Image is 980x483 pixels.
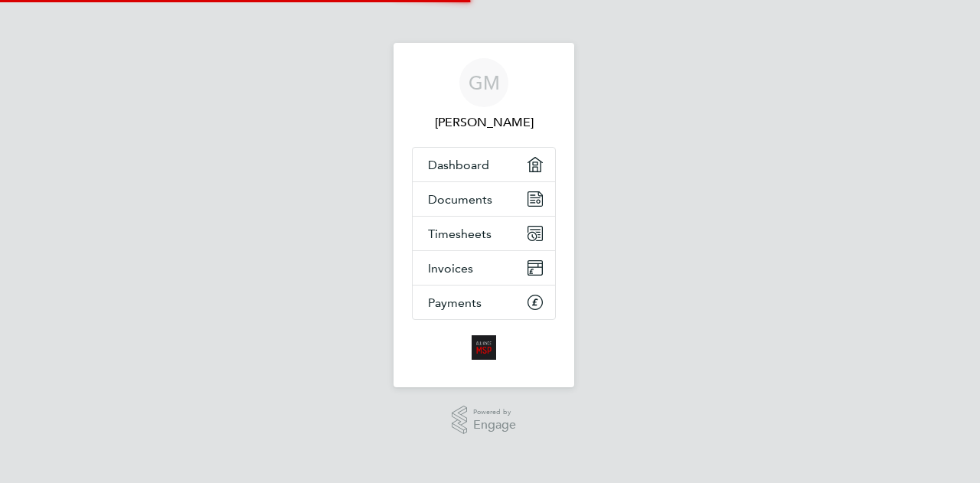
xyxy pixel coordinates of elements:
span: Glynn Marlow [412,113,556,132]
a: Documents [413,182,555,216]
a: GM[PERSON_NAME] [412,58,556,132]
a: Dashboard [413,148,555,181]
a: Payments [413,286,555,319]
img: alliancemsp-logo-retina.png [472,335,496,360]
span: Documents [428,192,492,207]
nav: Main navigation [394,43,574,387]
span: Timesheets [428,227,492,241]
a: Go to home page [412,335,556,360]
span: Invoices [428,261,473,276]
span: Payments [428,295,482,310]
a: Invoices [413,251,555,285]
span: Powered by [473,406,516,419]
a: Powered byEngage [452,406,517,435]
span: Dashboard [428,158,489,172]
a: Timesheets [413,217,555,250]
span: Engage [473,419,516,432]
span: GM [469,73,500,93]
